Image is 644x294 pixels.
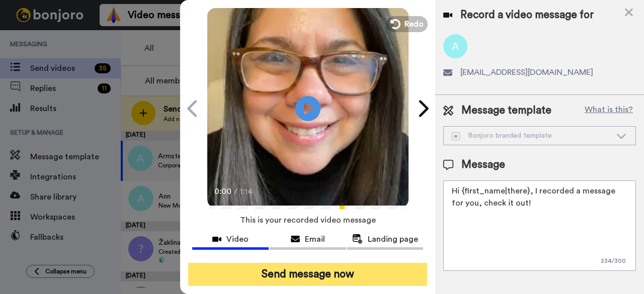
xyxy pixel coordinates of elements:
[226,233,249,245] span: Video
[452,132,460,140] img: demo-template.svg
[582,103,636,118] button: What is this?
[460,66,593,78] span: [EMAIL_ADDRESS][DOMAIN_NAME]
[240,209,376,231] span: This is your recorded video message
[443,180,636,271] textarea: Hi {first_name|there}, I recorded a message for you, check it out!
[214,185,232,198] span: 0:00
[461,103,551,118] span: Message template
[239,185,257,198] span: 1:14
[368,233,418,245] span: Landing page
[461,157,505,172] span: Message
[305,233,325,245] span: Email
[452,131,611,141] div: Bonjoro branded template
[188,263,427,286] button: Send message now
[234,185,237,198] span: /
